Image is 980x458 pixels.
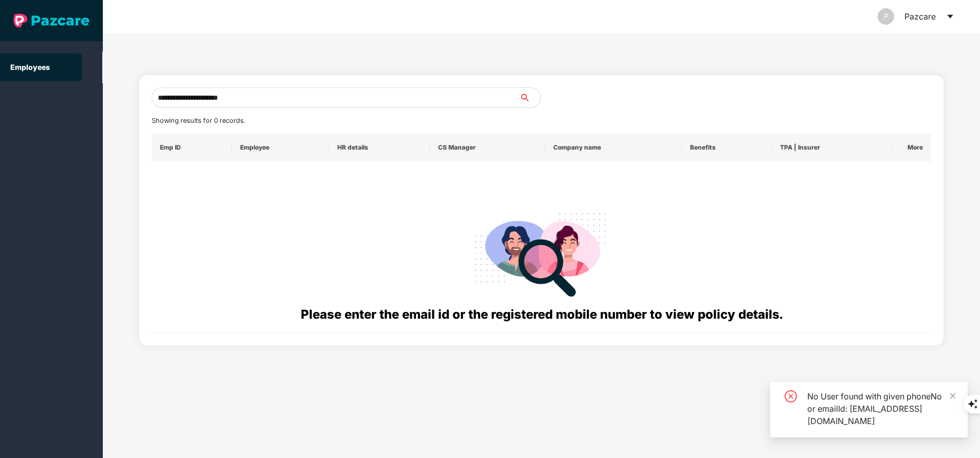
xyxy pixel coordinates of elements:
th: Benefits [682,134,772,161]
th: More [892,134,931,161]
th: CS Manager [430,134,545,161]
th: HR details [329,134,430,161]
th: Company name [545,134,682,161]
span: search [519,94,540,102]
img: svg+xml;base64,PHN2ZyB4bWxucz0iaHR0cDovL3d3dy53My5vcmcvMjAwMC9zdmciIHdpZHRoPSIyODgiIGhlaWdodD0iMj... [467,200,615,305]
span: P [884,8,888,25]
span: caret-down [946,12,954,21]
span: close [949,392,956,399]
th: TPA | Insurer [772,134,892,161]
span: close-circle [785,390,797,402]
th: Emp ID [152,134,232,161]
button: search [519,87,541,108]
span: Showing results for 0 records. [152,117,245,124]
div: No User found with given phoneNo or emailId: [EMAIL_ADDRESS][DOMAIN_NAME] [807,390,955,427]
span: Please enter the email id or the registered mobile number to view policy details. [301,307,783,322]
th: Employee [232,134,330,161]
a: Employees [10,63,50,71]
